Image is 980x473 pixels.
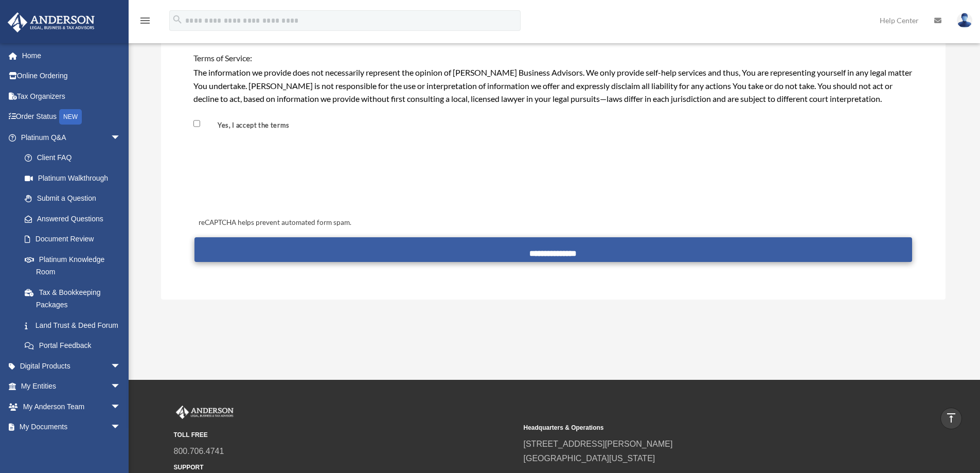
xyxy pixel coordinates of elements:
a: My Entitiesarrow_drop_down [7,376,136,397]
div: reCAPTCHA helps prevent automated form spam. [194,217,912,229]
div: The information we provide does not necessarily represent the opinion of [PERSON_NAME] Business A... [193,66,913,106]
a: My Documentsarrow_drop_down [7,417,136,437]
a: menu [139,18,151,27]
span: arrow_drop_down [111,396,131,417]
span: arrow_drop_down [111,376,131,397]
a: [STREET_ADDRESS][PERSON_NAME] [524,440,673,448]
label: Yes, I accept the terms [202,120,294,130]
div: NEW [59,109,82,125]
a: Submit a Question [14,188,136,209]
a: Platinum Knowledge Room [14,249,136,282]
span: arrow_drop_down [111,417,131,438]
span: arrow_drop_down [111,356,131,377]
a: Tax & Bookkeeping Packages [14,282,136,315]
a: Platinum Q&Aarrow_drop_down [7,127,136,148]
i: search [172,14,183,25]
i: vertical_align_top [945,412,957,424]
a: Document Review [14,229,131,250]
small: Headquarters & Operations [524,423,866,433]
a: Portal Feedback [14,336,136,356]
img: Anderson Advisors Platinum Portal [174,406,236,419]
a: Answered Questions [14,208,136,229]
a: My Anderson Teamarrow_drop_down [7,396,136,417]
span: arrow_drop_down [111,437,131,458]
span: arrow_drop_down [111,127,131,148]
a: Platinum Walkthrough [14,168,136,188]
a: vertical_align_top [940,408,962,429]
img: Anderson Advisors Platinum Portal [5,12,98,32]
a: Home [7,45,136,66]
a: Online Learningarrow_drop_down [7,437,136,458]
a: Order StatusNEW [7,107,136,128]
small: SUPPORT [174,462,516,473]
small: TOLL FREE [174,430,516,441]
a: [GEOGRAPHIC_DATA][US_STATE] [524,454,655,463]
i: menu [139,14,151,27]
img: User Pic [957,13,972,28]
a: 800.706.4741 [174,447,224,456]
a: Online Ordering [7,66,136,86]
a: Land Trust & Deed Forum [14,315,136,336]
iframe: reCAPTCHA [195,156,352,196]
a: Client FAQ [14,148,136,168]
a: Tax Organizers [7,86,136,107]
a: Digital Productsarrow_drop_down [7,356,136,376]
h4: Terms of Service: [193,52,913,64]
